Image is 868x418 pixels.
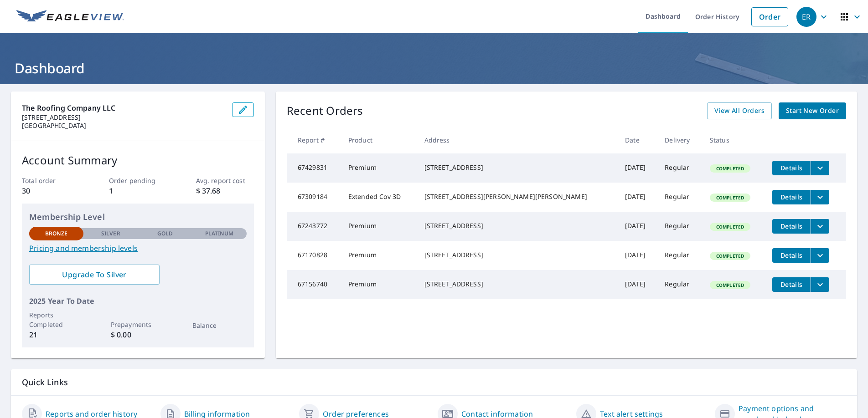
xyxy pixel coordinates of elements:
div: [STREET_ADDRESS][PERSON_NAME][PERSON_NAME] [424,192,611,201]
div: ER [796,7,816,27]
p: Account Summary [22,152,254,168]
span: Completed [711,253,749,259]
td: [DATE] [618,183,657,212]
span: Completed [711,282,749,288]
span: Details [778,163,805,172]
p: Total order [22,176,80,185]
div: [STREET_ADDRESS] [424,280,611,289]
td: Premium [341,153,417,183]
a: Pricing and membership levels [29,243,247,254]
td: Extended Cov 3D [341,183,417,212]
span: Completed [711,165,749,172]
p: The Roofing Company LLC [22,102,225,113]
button: detailsBtn-67243772 [772,219,811,234]
th: Report # [287,127,341,153]
button: filesDropdownBtn-67243772 [811,219,829,234]
th: Status [703,127,765,153]
td: [DATE] [618,153,657,183]
button: filesDropdownBtn-67170828 [811,248,829,263]
td: 67429831 [287,153,341,183]
th: Delivery [657,127,703,153]
p: $ 37.68 [196,185,254,196]
button: detailsBtn-67170828 [772,248,811,263]
p: Platinum [205,229,234,238]
td: [DATE] [618,241,657,270]
button: detailsBtn-67309184 [772,190,811,204]
td: 67309184 [287,183,341,212]
p: 30 [22,185,80,196]
span: Upgrade To Silver [36,270,152,280]
th: Date [618,127,657,153]
p: Gold [157,229,173,238]
p: Bronze [45,229,68,238]
p: [STREET_ADDRESS] [22,113,225,122]
td: Regular [657,153,703,183]
td: [DATE] [618,270,657,299]
div: [STREET_ADDRESS] [424,163,611,172]
td: 67156740 [287,270,341,299]
th: Product [341,127,417,153]
td: Premium [341,212,417,241]
p: $ 0.00 [111,329,165,340]
td: [DATE] [618,212,657,241]
p: Avg. report cost [196,176,254,185]
button: detailsBtn-67429831 [772,161,811,175]
button: filesDropdownBtn-67309184 [811,190,829,204]
a: View All Orders [707,102,772,119]
td: Premium [341,270,417,299]
p: Prepayments [111,320,165,329]
span: View All Orders [714,105,765,117]
p: Membership Level [29,211,247,223]
span: Details [778,280,805,289]
td: 67243772 [287,212,341,241]
span: Details [778,193,805,201]
h1: Dashboard [11,59,857,77]
td: Regular [657,183,703,212]
td: Regular [657,212,703,241]
p: Recent Orders [287,102,363,119]
a: Order [751,7,788,26]
button: filesDropdownBtn-67156740 [811,277,829,292]
a: Upgrade To Silver [29,265,160,285]
p: 2025 Year To Date [29,296,247,306]
td: Regular [657,241,703,270]
p: Quick Links [22,377,846,388]
span: Details [778,222,805,230]
span: Details [778,251,805,260]
span: Completed [711,194,749,201]
p: 21 [29,329,83,340]
button: detailsBtn-67156740 [772,277,811,292]
p: [GEOGRAPHIC_DATA] [22,122,225,130]
span: Start New Order [786,105,839,117]
div: [STREET_ADDRESS] [424,250,611,260]
button: filesDropdownBtn-67429831 [811,161,829,175]
p: Silver [101,229,120,238]
td: Regular [657,270,703,299]
span: Completed [711,224,749,230]
p: Balance [192,321,247,330]
td: 67170828 [287,241,341,270]
p: Order pending [109,176,167,185]
a: Start New Order [779,102,846,119]
p: 1 [109,185,167,196]
th: Address [417,127,618,153]
img: EV Logo [16,10,124,24]
p: Reports Completed [29,310,83,329]
div: [STREET_ADDRESS] [424,221,611,230]
td: Premium [341,241,417,270]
